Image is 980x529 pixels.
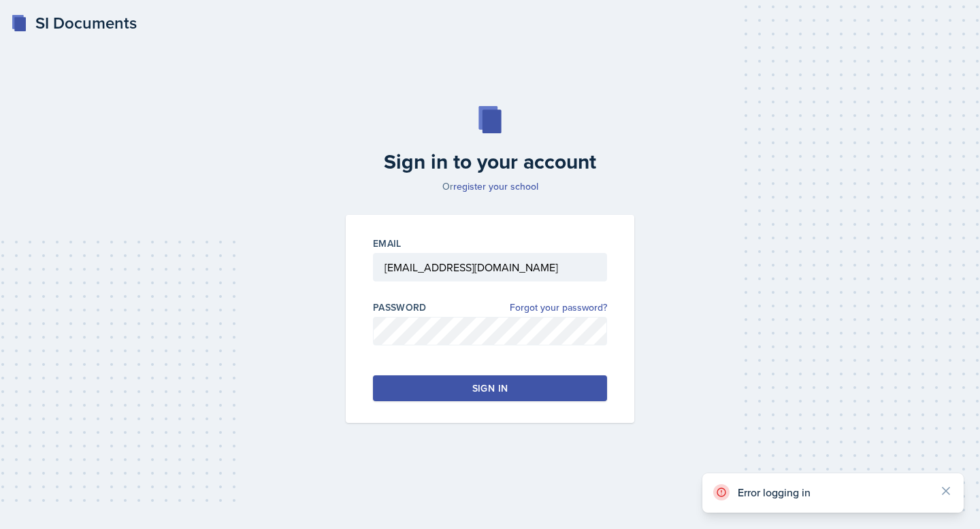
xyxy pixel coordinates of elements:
[472,381,508,395] div: Sign in
[338,180,642,193] p: Or
[373,253,607,281] input: Email
[373,301,427,314] label: Password
[373,237,402,250] label: Email
[510,301,607,315] a: Forgot your password?
[11,11,137,35] a: SI Documents
[338,150,642,174] h2: Sign in to your account
[738,485,928,499] p: Error logging in
[453,180,538,193] a: register your school
[373,375,607,401] button: Sign in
